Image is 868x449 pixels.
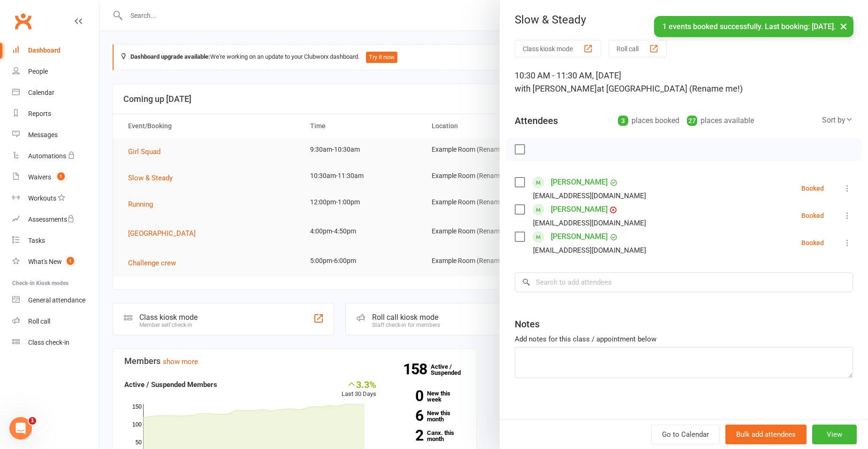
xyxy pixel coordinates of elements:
div: Sort by [822,114,853,126]
a: Class kiosk mode [12,332,99,353]
span: 1 [67,257,74,265]
div: Workouts [28,194,56,202]
div: Add notes for this class / appointment below [515,333,853,345]
button: Bulk add attendees [725,425,807,444]
a: Messages [12,124,99,146]
span: 1 [29,417,36,425]
div: [EMAIL_ADDRESS][DOMAIN_NAME] [533,244,646,256]
div: People [28,68,48,75]
div: Assessments [28,216,75,223]
div: Booked [801,212,824,219]
a: Assessments [12,209,99,230]
a: People [12,61,99,82]
a: Waivers 1 [12,167,99,188]
div: Attendees [515,114,558,127]
div: [EMAIL_ADDRESS][DOMAIN_NAME] [533,217,646,229]
a: Workouts [12,188,99,209]
div: Messages [28,131,58,139]
span: with [PERSON_NAME] [515,84,597,93]
a: Reports [12,103,99,124]
div: 3 [618,116,628,126]
div: [EMAIL_ADDRESS][DOMAIN_NAME] [533,190,646,202]
div: Slow & Steady [500,13,868,26]
div: Roll call [28,317,50,325]
div: Dashboard [28,46,61,54]
a: Dashboard [12,40,99,61]
div: 10:30 AM - 11:30 AM, [DATE] [515,69,853,95]
div: Class check-in [28,339,69,346]
a: Tasks [12,230,99,251]
div: Notes [515,317,540,331]
a: [PERSON_NAME] [551,229,608,244]
a: General attendance kiosk mode [12,290,99,311]
a: [PERSON_NAME] [551,175,608,190]
div: What's New [28,258,62,265]
div: places booked [618,114,679,127]
a: Automations [12,146,99,167]
a: Calendar [12,82,99,103]
a: [PERSON_NAME] [551,202,608,217]
button: × [835,16,852,36]
div: Reports [28,110,51,117]
div: places available [687,114,754,127]
a: Go to Calendar [651,425,720,444]
button: View [812,425,857,444]
button: Roll call [609,40,667,57]
div: Booked [801,185,824,192]
div: Booked [801,240,824,246]
input: Search to add attendees [515,272,853,292]
div: Tasks [28,237,45,244]
div: Calendar [28,89,54,96]
div: General attendance [28,296,85,304]
a: Roll call [12,311,99,332]
div: Waivers [28,173,51,181]
div: 1 events booked successfully. Last booking: [DATE]. [654,16,853,37]
span: 1 [57,172,65,180]
span: at [GEOGRAPHIC_DATA] (Rename me!) [597,84,743,93]
button: Class kiosk mode [515,40,601,57]
div: Automations [28,152,66,160]
iframe: Intercom live chat [9,417,32,440]
a: What's New1 [12,251,99,272]
div: 27 [687,116,697,126]
a: Clubworx [11,9,35,33]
